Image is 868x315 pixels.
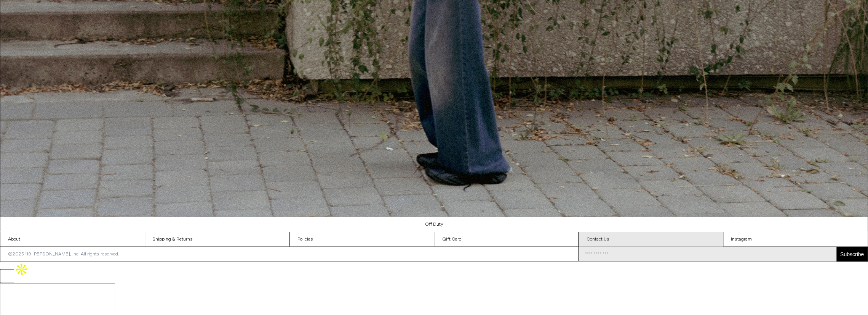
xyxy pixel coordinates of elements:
a: Contact Us [579,232,723,247]
a: Policies [290,232,434,247]
img: Apollo [14,262,29,277]
a: Shipping & Returns [145,232,289,247]
input: Email Address [579,247,836,262]
button: Subscribe [836,247,868,262]
a: Instagram [723,232,868,247]
a: About [0,232,145,247]
a: Gift Card [434,232,579,247]
p: ©2025 119 [PERSON_NAME], Inc. All rights reserved. [0,247,127,262]
a: Off Duty [0,217,868,232]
